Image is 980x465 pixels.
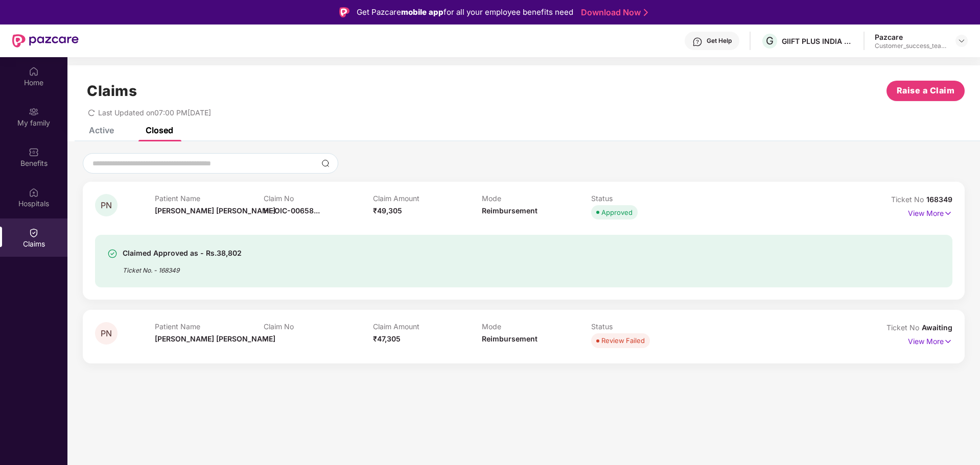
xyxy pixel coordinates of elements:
div: Get Help [707,37,732,45]
div: Active [89,125,114,135]
span: [PERSON_NAME] [PERSON_NAME] [155,206,275,215]
img: svg+xml;base64,PHN2ZyBpZD0iQ2xhaW0iIHhtbG5zPSJodHRwOi8vd3d3LnczLm9yZy8yMDAwL3N2ZyIgd2lkdGg9IjIwIi... [29,228,39,238]
p: View More [908,333,952,347]
span: Ticket No [886,323,922,332]
button: Raise a Claim [886,81,965,101]
p: Patient Name [155,322,264,331]
img: svg+xml;base64,PHN2ZyBpZD0iSG9zcGl0YWxzIiB4bWxucz0iaHR0cDovL3d3dy53My5vcmcvMjAwMC9zdmciIHdpZHRoPS... [29,187,39,198]
p: Claim Amount [373,194,482,203]
span: - [264,334,267,343]
span: PN [101,329,112,338]
img: New Pazcare Logo [12,34,79,47]
span: Raise a Claim [897,84,955,97]
span: Last Updated on 07:00 PM[DATE] [98,108,211,117]
div: Get Pazcare for all your employee benefits need [357,6,573,18]
div: Closed [146,125,173,135]
p: Patient Name [155,194,264,203]
img: svg+xml;base64,PHN2ZyB4bWxucz0iaHR0cDovL3d3dy53My5vcmcvMjAwMC9zdmciIHdpZHRoPSIxNyIgaGVpZ2h0PSIxNy... [944,208,952,219]
div: GIIFT PLUS INDIA PRIVATE LIMITED [782,36,853,46]
p: Claim No [264,322,373,331]
strong: mobile app [401,7,444,17]
img: Stroke [644,7,648,18]
span: HI-OIC-00658... [264,206,320,215]
img: svg+xml;base64,PHN2ZyBpZD0iSGVscC0zMngzMiIgeG1sbnM9Imh0dHA6Ly93d3cudzMub3JnLzIwMDAvc3ZnIiB3aWR0aD... [692,37,703,47]
span: Ticket No [891,195,926,204]
span: redo [88,108,95,117]
span: Reimbursement [482,334,538,343]
p: Status [591,322,701,331]
div: Pazcare [875,32,946,42]
p: Mode [482,322,591,331]
img: svg+xml;base64,PHN2ZyBpZD0iRHJvcGRvd24tMzJ4MzIiIHhtbG5zPSJodHRwOi8vd3d3LnczLm9yZy8yMDAwL3N2ZyIgd2... [958,37,966,45]
img: svg+xml;base64,PHN2ZyBpZD0iU3VjY2Vzcy0zMngzMiIgeG1sbnM9Imh0dHA6Ly93d3cudzMub3JnLzIwMDAvc3ZnIiB3aW... [107,249,118,259]
div: Ticket No. - 168349 [123,259,242,275]
span: Awaiting [922,323,952,332]
span: PN [101,201,112,210]
span: [PERSON_NAME] [PERSON_NAME] [155,334,275,343]
a: Download Now [581,7,645,18]
span: Reimbursement [482,206,538,215]
span: ₹49,305 [373,206,402,215]
p: Mode [482,194,591,203]
h1: Claims [87,82,137,100]
img: Logo [339,7,349,17]
p: Claim No [264,194,373,203]
span: G [766,35,774,47]
div: Approved [601,207,633,217]
span: 168349 [926,195,952,204]
img: svg+xml;base64,PHN2ZyB3aWR0aD0iMjAiIGhlaWdodD0iMjAiIHZpZXdCb3g9IjAgMCAyMCAyMCIgZmlsbD0ibm9uZSIgeG... [29,107,39,117]
img: svg+xml;base64,PHN2ZyBpZD0iU2VhcmNoLTMyeDMyIiB4bWxucz0iaHR0cDovL3d3dy53My5vcmcvMjAwMC9zdmciIHdpZH... [321,159,330,167]
p: Status [591,194,701,203]
div: Review Failed [601,335,645,346]
img: svg+xml;base64,PHN2ZyBpZD0iQmVuZWZpdHMiIHhtbG5zPSJodHRwOi8vd3d3LnczLm9yZy8yMDAwL3N2ZyIgd2lkdGg9Ij... [29,147,39,157]
p: Claim Amount [373,322,482,331]
img: svg+xml;base64,PHN2ZyBpZD0iSG9tZSIgeG1sbnM9Imh0dHA6Ly93d3cudzMub3JnLzIwMDAvc3ZnIiB3aWR0aD0iMjAiIG... [29,66,39,77]
div: Claimed Approved as - Rs.38,802 [123,247,242,259]
img: svg+xml;base64,PHN2ZyB4bWxucz0iaHR0cDovL3d3dy53My5vcmcvMjAwMC9zdmciIHdpZHRoPSIxNyIgaGVpZ2h0PSIxNy... [944,336,952,347]
span: ₹47,305 [373,334,401,343]
p: View More [908,205,952,219]
div: Customer_success_team_lead [875,42,946,50]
